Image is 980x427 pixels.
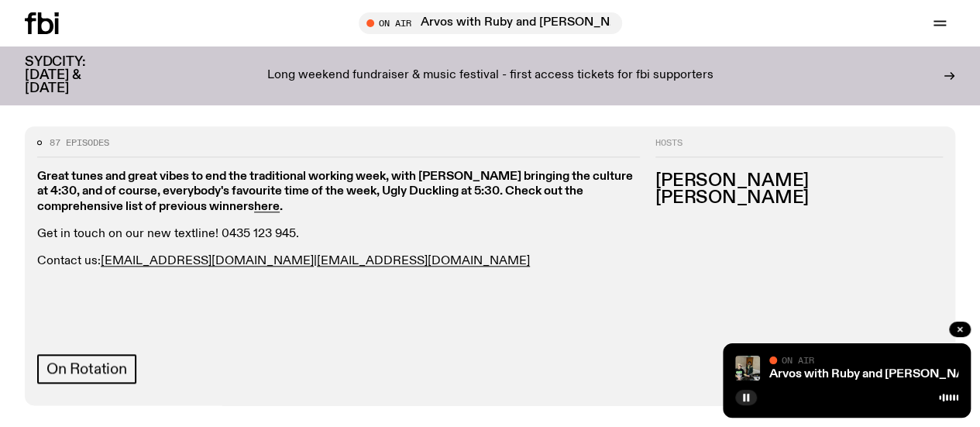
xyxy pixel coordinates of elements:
[37,354,136,384] a: On Rotation
[37,227,640,242] p: Get in touch on our new textline! 0435 123 945.
[267,69,714,83] p: Long weekend fundraiser & music festival - first access tickets for fbi supporters
[254,201,280,213] a: here
[46,360,127,377] span: On Rotation
[655,139,943,157] h2: Hosts
[280,201,283,213] strong: .
[37,254,640,269] p: Contact us: |
[735,356,760,381] img: Ruby wears a Collarbones t shirt and pretends to play the DJ decks, Al sings into a pringles can....
[317,255,530,267] a: [EMAIL_ADDRESS][DOMAIN_NAME]
[359,12,622,34] button: On AirArvos with Ruby and [PERSON_NAME]
[782,355,814,365] span: On Air
[655,190,943,207] h3: [PERSON_NAME]
[655,173,943,190] h3: [PERSON_NAME]
[50,139,109,147] span: 87 episodes
[25,56,124,95] h3: SYDCITY: [DATE] & [DATE]
[37,170,633,212] strong: Great tunes and great vibes to end the traditional working week, with [PERSON_NAME] bringing the ...
[101,255,314,267] a: [EMAIL_ADDRESS][DOMAIN_NAME]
